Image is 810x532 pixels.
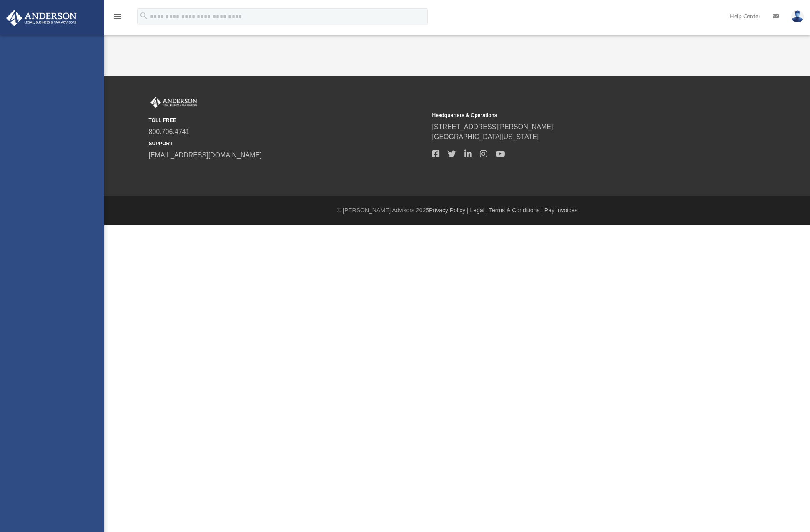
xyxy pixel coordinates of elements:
[489,207,543,214] a: Terms & Conditions |
[149,140,426,147] small: SUPPORT
[432,112,710,119] small: Headquarters & Operations
[149,97,199,108] img: Anderson Advisors Platinum Portal
[429,207,469,214] a: Privacy Policy |
[149,152,262,159] a: [EMAIL_ADDRESS][DOMAIN_NAME]
[113,16,123,22] a: menu
[432,123,553,130] a: [STREET_ADDRESS][PERSON_NAME]
[113,12,123,22] i: menu
[470,207,488,214] a: Legal |
[432,133,539,140] a: [GEOGRAPHIC_DATA][US_STATE]
[149,128,190,135] a: 800.706.4741
[791,10,804,22] img: User Pic
[544,207,577,214] a: Pay Invoices
[104,206,810,215] div: © [PERSON_NAME] Advisors 2025
[139,11,148,20] i: search
[4,10,79,26] img: Anderson Advisors Platinum Portal
[149,117,426,124] small: TOLL FREE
